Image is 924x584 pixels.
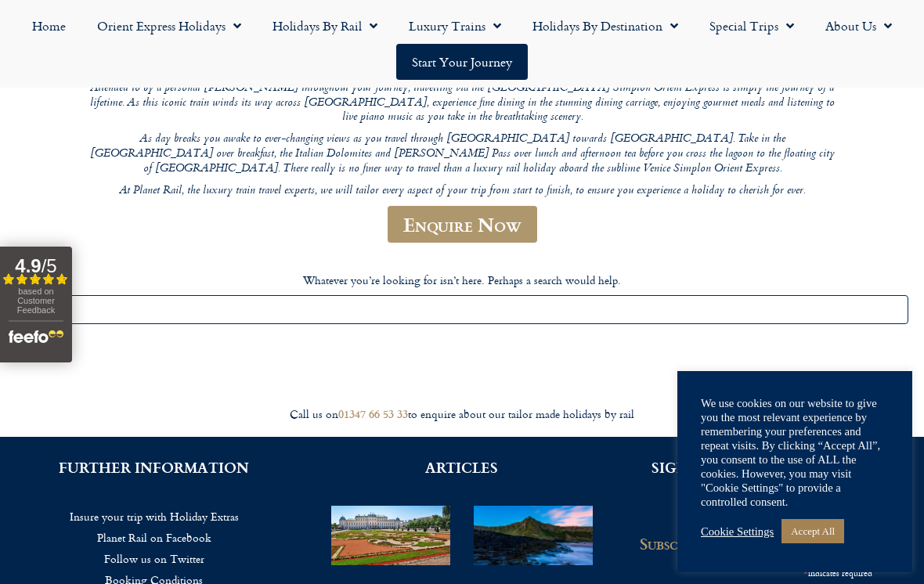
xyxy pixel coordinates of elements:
[81,8,257,44] a: Orient Express Holidays
[640,535,882,553] h2: Subscribe
[331,460,592,474] h2: ARTICLES
[86,67,838,125] p: Once on board, you can relax in your beautiful 1920s private compartment, complete with wood-pane...
[694,8,810,44] a: Special Trips
[388,206,537,243] a: Enquire Now
[86,184,838,199] p: At Planet Rail, the luxury train travel experts, we will tailor every aspect of your trip from st...
[338,406,408,422] a: 01347 66 53 33
[396,44,528,80] a: Start your Journey
[640,460,901,488] h2: SIGN UP FOR THE PLANET RAIL NEWSLETTER
[23,460,284,474] h2: FURTHER INFORMATION
[23,548,284,569] a: Follow us on Twitter
[86,132,838,176] p: As day breaks you awake to ever-changing views as you travel through [GEOGRAPHIC_DATA] towards [G...
[701,525,774,539] a: Cookie Settings
[16,8,81,44] a: Home
[257,8,393,44] a: Holidays by Rail
[810,8,908,44] a: About Us
[640,564,873,581] div: indicates required
[23,527,284,548] a: Planet Rail on Facebook
[16,272,908,288] p: Whatever you’re looking for isn’t here. Perhaps a search would help.
[8,8,916,80] nav: Menu
[517,8,694,44] a: Holidays by Destination
[393,8,517,44] a: Luxury Trains
[23,506,284,527] a: Insure your trip with Holiday Extras
[781,519,844,543] a: Accept All
[701,396,889,509] div: We use cookies on our website to give you the most relevant experience by remembering your prefer...
[23,407,901,422] div: Call us on to enquire about our tailor made holidays by rail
